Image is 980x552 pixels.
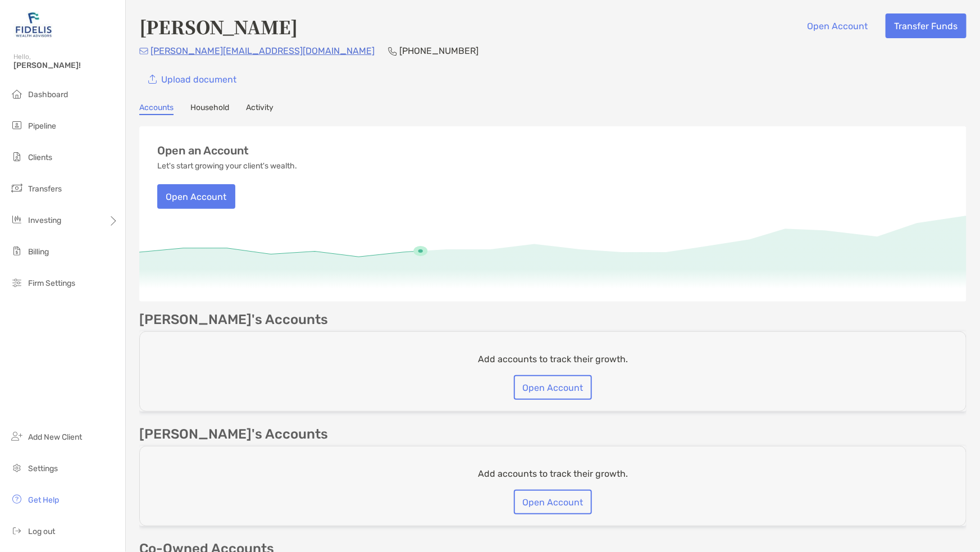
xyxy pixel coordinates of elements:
span: Pipeline [28,121,56,131]
p: [PERSON_NAME]'s Accounts [139,313,328,327]
span: Settings [28,464,58,473]
a: Activity [246,103,274,115]
img: button icon [148,75,157,84]
p: [PERSON_NAME]'s Accounts [139,427,328,441]
img: logout icon [10,524,24,537]
span: Billing [28,247,49,257]
img: investing icon [10,213,24,226]
h4: [PERSON_NAME] [139,13,298,39]
span: Transfers [28,184,62,194]
button: Open Account [799,13,877,38]
button: Open Account [514,490,592,514]
img: Phone Icon [388,47,397,56]
span: Dashboard [28,90,68,99]
span: Add New Client [28,432,82,442]
span: Firm Settings [28,279,75,288]
p: [PHONE_NUMBER] [399,44,478,58]
span: Clients [28,153,52,162]
h3: Open an Account [157,144,249,157]
button: Open Account [157,184,235,209]
img: transfers icon [10,181,24,195]
a: Upload document [139,67,245,92]
img: add_new_client icon [10,430,24,443]
img: get-help icon [10,492,24,506]
button: Open Account [514,375,592,400]
span: [PERSON_NAME]! [13,61,118,70]
p: Let's start growing your client's wealth. [157,162,297,171]
p: Add accounts to track their growth. [478,352,628,366]
img: settings icon [10,461,24,475]
span: Log out [28,527,55,536]
span: Get Help [28,495,59,505]
img: dashboard icon [10,87,24,101]
span: Investing [28,216,61,225]
a: Accounts [139,103,174,115]
button: Transfer Funds [886,13,967,38]
img: Zoe Logo [13,4,54,45]
img: Email Icon [139,48,148,54]
p: Add accounts to track their growth. [478,467,628,481]
p: [PERSON_NAME][EMAIL_ADDRESS][DOMAIN_NAME] [151,44,375,58]
a: Household [190,103,229,115]
img: firm-settings icon [10,276,24,289]
img: clients icon [10,150,24,163]
img: pipeline icon [10,118,24,132]
img: billing icon [10,244,24,258]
